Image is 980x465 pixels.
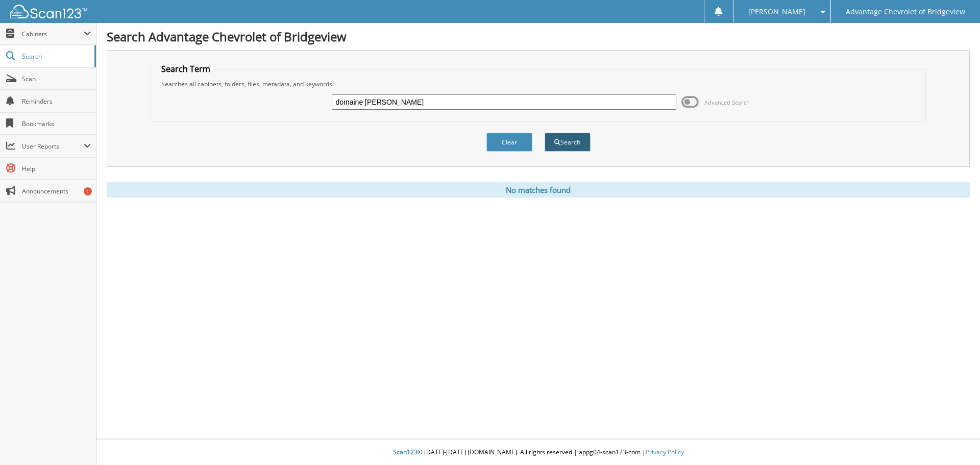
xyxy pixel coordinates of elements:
span: Reminders [22,97,91,106]
div: Searches all cabinets, folders, files, metadata, and keywords [156,80,921,88]
button: Clear [486,133,532,152]
img: scan123-logo-white.svg [10,5,87,18]
span: Scan123 [393,448,418,456]
span: [PERSON_NAME] [748,9,805,15]
span: Cabinets [22,30,84,38]
span: Scan [22,75,91,83]
a: Privacy Policy [646,448,684,456]
div: No matches found [107,182,970,198]
legend: Search Term [156,63,215,75]
span: Advantage Chevrolet of Bridgeview [846,9,965,15]
div: © [DATE]-[DATE] [DOMAIN_NAME]. All rights reserved | appg04-scan123-com | [96,440,980,465]
span: Help [22,164,91,173]
h1: Search Advantage Chevrolet of Bridgeview [107,28,970,45]
span: Bookmarks [22,119,91,128]
div: 1 [84,187,92,195]
span: Advanced Search [704,99,750,106]
span: Search [22,52,89,61]
span: Announcements [22,187,91,195]
span: User Reports [22,142,84,151]
button: Search [545,133,591,152]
